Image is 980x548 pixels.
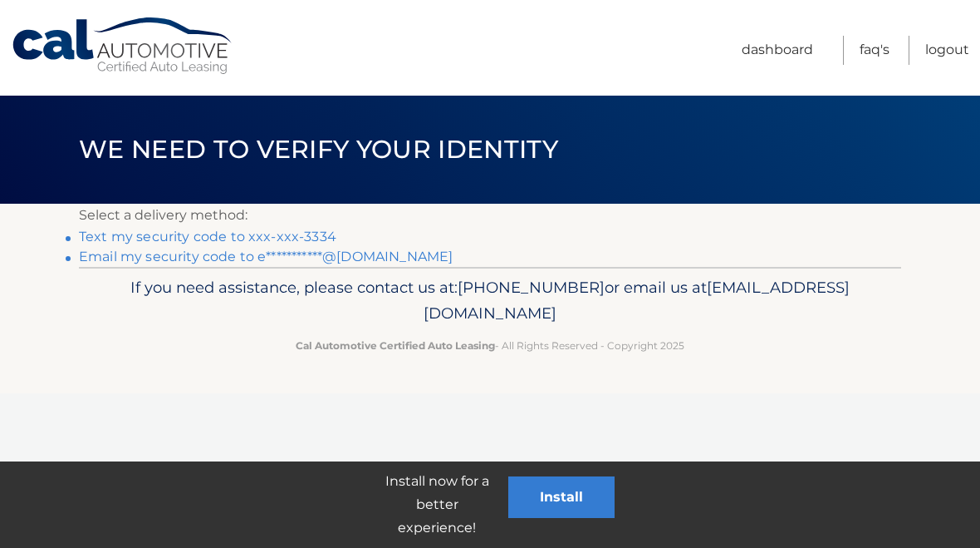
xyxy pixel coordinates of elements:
span: [PHONE_NUMBER] [458,278,605,297]
a: FAQ's [860,36,889,65]
p: Select a delivery method: [79,204,901,227]
a: Cal Automotive [11,17,235,76]
p: If you need assistance, please contact us at: or email us at [90,274,890,328]
a: Dashboard [742,36,813,65]
a: Text my security code to xxx-xxx-3334 [79,229,336,244]
p: - All Rights Reserved - Copyright 2025 [90,337,890,354]
button: Install [508,476,615,518]
p: Install now for a better experience! [365,470,508,540]
strong: Cal Automotive Certified Auto Leasing [296,339,495,352]
span: We need to verify your identity [79,134,558,165]
a: Logout [925,36,969,65]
